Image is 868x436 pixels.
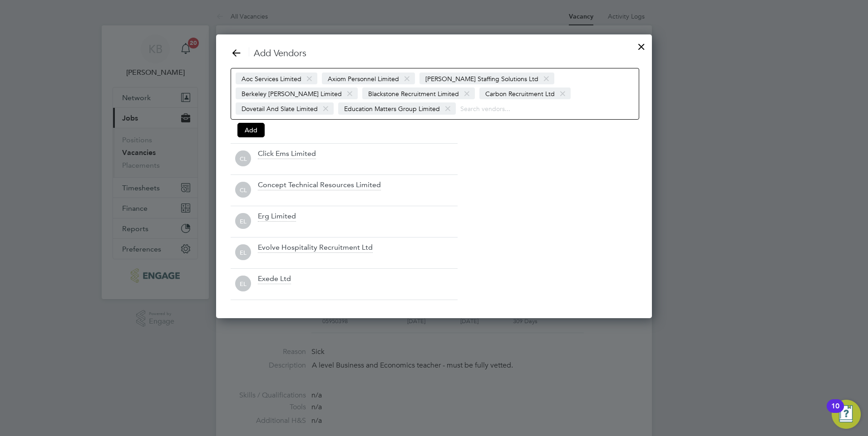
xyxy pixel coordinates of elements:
button: Add [237,123,265,137]
span: Berkeley [PERSON_NAME] Limited [236,87,358,99]
div: Erg Limited [258,212,296,222]
span: Axiom Personnel Limited [322,73,415,84]
span: Education Matters Group Limited [338,102,456,114]
span: CL [235,182,251,198]
h3: Add Vendors [231,47,637,59]
span: Carbon Recruitment Ltd [479,87,571,99]
span: Blackstone Recruitment Limited [362,87,475,99]
button: Open Resource Center, 10 new notifications [832,400,861,429]
div: 10 [831,406,839,418]
span: CL [235,151,251,167]
span: EL [235,276,251,292]
div: Concept Technical Resources Limited [258,180,381,190]
div: Evolve Hospitality Recruitment Ltd [258,243,373,253]
div: Exede Ltd [258,274,291,284]
span: EL [235,213,251,229]
input: Search vendors... [460,102,517,114]
span: EL [235,245,251,261]
div: Click Ems Limited [258,149,316,159]
span: Dovetail And Slate Limited [236,102,334,114]
span: [PERSON_NAME] Staffing Solutions Ltd [419,73,554,84]
span: Aoc Services Limited [236,73,317,84]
